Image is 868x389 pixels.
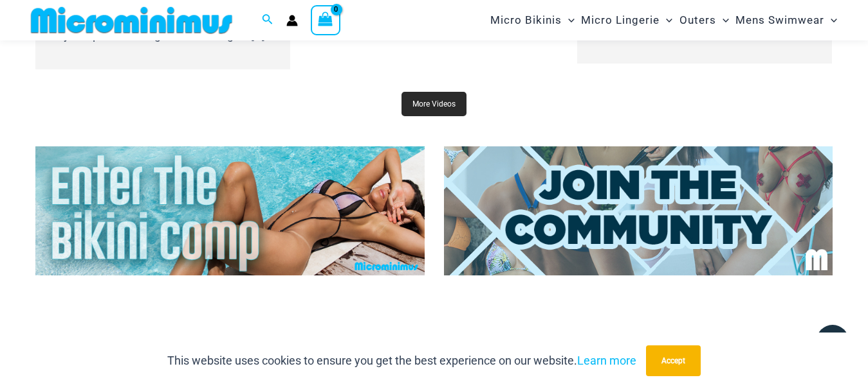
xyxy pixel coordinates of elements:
[581,4,660,37] span: Micro Lingerie
[732,4,840,37] a: Mens SwimwearMenu ToggleMenu Toggle
[26,6,237,35] img: MM SHOP LOGO FLAT
[262,12,273,28] a: Search icon link
[679,4,716,37] span: Outers
[311,5,340,35] a: View Shopping Cart, empty
[286,15,298,26] a: Account icon link
[487,4,578,37] a: Micro BikinisMenu ToggleMenu Toggle
[660,4,672,37] span: Menu Toggle
[577,354,636,367] a: Learn more
[646,345,701,376] button: Accept
[35,146,425,276] img: Enter Bikini Comp
[444,146,833,276] img: Join Community 2
[716,4,729,37] span: Menu Toggle
[578,4,676,37] a: Micro LingerieMenu ToggleMenu Toggle
[676,4,732,37] a: OutersMenu ToggleMenu Toggle
[402,92,466,116] a: More Videos
[167,351,636,370] p: This website uses cookies to ensure you get the best experience on our website.
[735,4,824,37] span: Mens Swimwear
[562,4,575,37] span: Menu Toggle
[490,4,562,37] span: Micro Bikinis
[824,4,837,37] span: Menu Toggle
[485,2,842,39] nav: Site Navigation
